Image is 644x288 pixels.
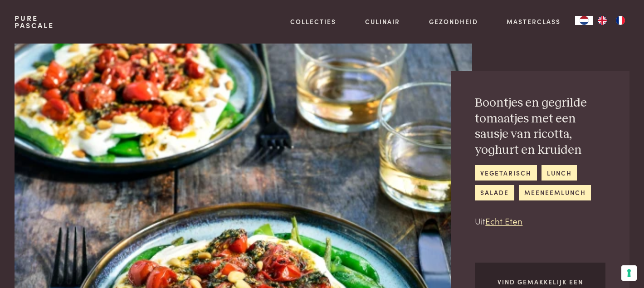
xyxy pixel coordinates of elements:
a: NL [575,16,593,25]
p: Uit [475,215,605,228]
a: vegetarisch [475,165,537,180]
a: PurePascale [15,15,54,29]
a: salade [475,185,514,200]
a: FR [611,16,629,25]
a: EN [593,16,611,25]
a: Collecties [290,17,336,26]
a: Culinair [365,17,400,26]
a: Gezondheid [429,17,478,26]
button: Uw voorkeuren voor toestemming voor trackingtechnologieën [621,265,637,281]
a: meeneemlunch [519,185,591,200]
a: Masterclass [507,17,561,26]
h2: Boontjes en gegrilde tomaatjes met een sausje van ricotta, yoghurt en kruiden [475,95,605,158]
ul: Language list [593,16,629,25]
a: lunch [542,165,577,180]
a: Echt Eten [485,215,522,227]
aside: Language selected: Nederlands [575,16,629,25]
div: Language [575,16,593,25]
